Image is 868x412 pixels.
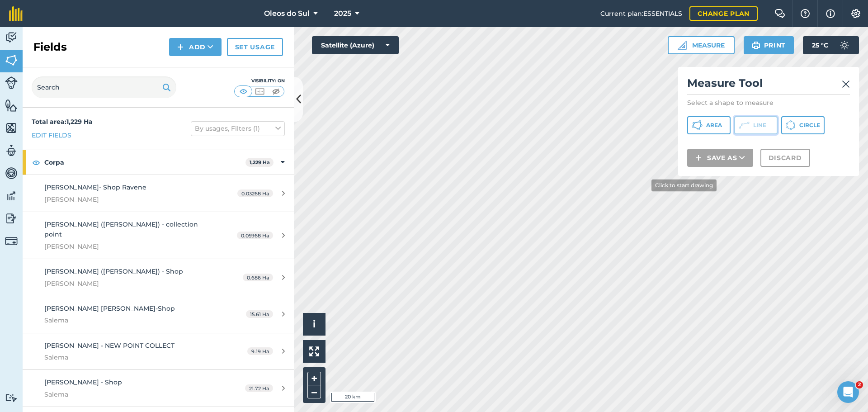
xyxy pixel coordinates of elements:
[246,310,273,318] span: 15.61 Ha
[313,318,316,330] span: i
[169,38,222,56] button: Add
[245,384,273,392] span: 21.72 Ha
[678,41,687,50] img: Ruler icon
[44,242,214,251] span: [PERSON_NAME]
[760,149,810,167] button: Discard
[44,341,175,350] span: [PERSON_NAME] - NEW POINT COLLECT
[23,259,294,296] a: [PERSON_NAME] ([PERSON_NAME]) - Shop[PERSON_NAME]0.686 Ha
[247,347,273,355] span: 9.19 Ha
[687,149,753,167] button: Save as
[734,116,778,134] button: Line
[850,9,861,18] img: A cog icon
[781,116,825,134] button: Circle
[753,122,766,129] span: Line
[5,31,18,44] img: svg+xml;base64,PD94bWwgdmVyc2lvbj0iMS4wIiBlbmNvZGluZz0idXRmLTgiPz4KPCEtLSBHZW5lcmF0b3I6IEFkb2JlIE...
[334,8,351,19] span: 2025
[32,157,40,168] img: svg+xml;base64,PHN2ZyB4bWxucz0iaHR0cDovL3d3dy53My5vcmcvMjAwMC9zdmciIHdpZHRoPSIxOCIgaGVpZ2h0PSIyNC...
[44,304,175,313] span: [PERSON_NAME] [PERSON_NAME]-Shop
[303,313,325,336] button: i
[44,378,122,386] span: [PERSON_NAME] - Shop
[651,179,717,191] div: Click to start drawing
[162,82,171,93] img: svg+xml;base64,PHN2ZyB4bWxucz0iaHR0cDovL3d3dy53My5vcmcvMjAwMC9zdmciIHdpZHRoPSIxOSIgaGVpZ2h0PSIyNC...
[32,118,93,126] strong: Total area : 1,229 Ha
[9,6,23,21] img: fieldmargin Logo
[250,159,270,166] strong: 1,229 Ha
[44,389,214,399] span: Salema
[687,76,850,95] h2: Measure Tool
[668,36,735,54] button: Measure
[23,296,294,333] a: [PERSON_NAME] [PERSON_NAME]-ShopSalema15.61 Ha
[307,372,321,385] button: +
[812,36,828,54] span: 25 ° C
[307,385,321,398] button: –
[687,98,850,107] p: Select a shape to measure
[191,121,285,136] button: By usages, Filters (1)
[309,346,319,356] img: Four arrows, one pointing top left, one top right, one bottom right and the last bottom left
[254,87,265,96] img: svg+xml;base64,PHN2ZyB4bWxucz0iaHR0cDovL3d3dy53My5vcmcvMjAwMC9zdmciIHdpZHRoPSI1MCIgaGVpZ2h0PSI0MC...
[44,194,214,204] span: [PERSON_NAME]
[44,279,214,289] span: [PERSON_NAME]
[803,36,859,54] button: 25 °C
[23,370,294,407] a: [PERSON_NAME] - ShopSalema21.72 Ha
[227,38,283,56] a: Set usage
[238,87,249,96] img: svg+xml;base64,PHN2ZyB4bWxucz0iaHR0cDovL3d3dy53My5vcmcvMjAwMC9zdmciIHdpZHRoPSI1MCIgaGVpZ2h0PSI0MC...
[44,150,245,175] strong: Corpa
[5,76,18,89] img: svg+xml;base64,PD94bWwgdmVyc2lvbj0iMS4wIiBlbmNvZGluZz0idXRmLTgiPz4KPCEtLSBHZW5lcmF0b3I6IEFkb2JlIE...
[5,144,18,157] img: svg+xml;base64,PD94bWwgdmVyc2lvbj0iMS4wIiBlbmNvZGluZz0idXRmLTgiPz4KPCEtLSBHZW5lcmF0b3I6IEFkb2JlIE...
[687,116,731,134] button: Area
[44,352,214,362] span: Salema
[600,9,682,19] span: Current plan : ESSENTIALS
[32,130,71,140] a: Edit fields
[5,121,18,135] img: svg+xml;base64,PHN2ZyB4bWxucz0iaHR0cDovL3d3dy53My5vcmcvMjAwMC9zdmciIHdpZHRoPSI1NiIgaGVpZ2h0PSI2MC...
[5,99,18,112] img: svg+xml;base64,PHN2ZyB4bWxucz0iaHR0cDovL3d3dy53My5vcmcvMjAwMC9zdmciIHdpZHRoPSI1NiIgaGVpZ2h0PSI2MC...
[44,220,198,238] span: [PERSON_NAME] ([PERSON_NAME]) - collection point
[23,212,294,259] a: [PERSON_NAME] ([PERSON_NAME]) - collection point[PERSON_NAME]0.05968 Ha
[177,42,184,52] img: svg+xml;base64,PHN2ZyB4bWxucz0iaHR0cDovL3d3dy53My5vcmcvMjAwMC9zdmciIHdpZHRoPSIxNCIgaGVpZ2h0PSIyNC...
[774,9,785,18] img: Two speech bubbles overlapping with the left bubble in the forefront
[5,53,18,67] img: svg+xml;base64,PHN2ZyB4bWxucz0iaHR0cDovL3d3dy53My5vcmcvMjAwMC9zdmciIHdpZHRoPSI1NiIgaGVpZ2h0PSI2MC...
[752,40,760,51] img: svg+xml;base64,PHN2ZyB4bWxucz0iaHR0cDovL3d3dy53My5vcmcvMjAwMC9zdmciIHdpZHRoPSIxOSIgaGVpZ2h0PSIyNC...
[5,393,18,402] img: svg+xml;base64,PD94bWwgdmVyc2lvbj0iMS4wIiBlbmNvZGluZz0idXRmLTgiPz4KPCEtLSBHZW5lcmF0b3I6IEFkb2JlIE...
[32,76,176,98] input: Search
[800,9,811,18] img: A question mark icon
[243,274,273,281] span: 0.686 Ha
[744,36,794,54] button: Print
[837,381,859,403] iframe: Intercom live chat
[799,122,820,129] span: Circle
[23,150,294,175] div: Corpa1,229 Ha
[44,183,146,191] span: [PERSON_NAME]- Shop Ravene
[234,77,285,85] div: Visibility: On
[826,8,835,19] img: svg+xml;base64,PHN2ZyB4bWxucz0iaHR0cDovL3d3dy53My5vcmcvMjAwMC9zdmciIHdpZHRoPSIxNyIgaGVpZ2h0PSIxNy...
[23,175,294,212] a: [PERSON_NAME]- Shop Ravene[PERSON_NAME]0.03268 Ha
[5,166,18,180] img: svg+xml;base64,PD94bWwgdmVyc2lvbj0iMS4wIiBlbmNvZGluZz0idXRmLTgiPz4KPCEtLSBHZW5lcmF0b3I6IEFkb2JlIE...
[44,315,214,325] span: Salema
[33,40,67,54] h2: Fields
[44,267,183,275] span: [PERSON_NAME] ([PERSON_NAME]) - Shop
[856,381,863,388] span: 2
[695,152,702,163] img: svg+xml;base64,PHN2ZyB4bWxucz0iaHR0cDovL3d3dy53My5vcmcvMjAwMC9zdmciIHdpZHRoPSIxNCIgaGVpZ2h0PSIyNC...
[270,87,282,96] img: svg+xml;base64,PHN2ZyB4bWxucz0iaHR0cDovL3d3dy53My5vcmcvMjAwMC9zdmciIHdpZHRoPSI1MCIgaGVpZ2h0PSI0MC...
[842,79,850,90] img: svg+xml;base64,PHN2ZyB4bWxucz0iaHR0cDovL3d3dy53My5vcmcvMjAwMC9zdmciIHdpZHRoPSIyMiIgaGVpZ2h0PSIzMC...
[706,122,722,129] span: Area
[237,232,273,239] span: 0.05968 Ha
[689,6,758,21] a: Change plan
[237,189,273,197] span: 0.03268 Ha
[264,8,310,19] span: Oleos do Sul
[5,189,18,203] img: svg+xml;base64,PD94bWwgdmVyc2lvbj0iMS4wIiBlbmNvZGluZz0idXRmLTgiPz4KPCEtLSBHZW5lcmF0b3I6IEFkb2JlIE...
[5,235,18,247] img: svg+xml;base64,PD94bWwgdmVyc2lvbj0iMS4wIiBlbmNvZGluZz0idXRmLTgiPz4KPCEtLSBHZW5lcmF0b3I6IEFkb2JlIE...
[5,212,18,225] img: svg+xml;base64,PD94bWwgdmVyc2lvbj0iMS4wIiBlbmNvZGluZz0idXRmLTgiPz4KPCEtLSBHZW5lcmF0b3I6IEFkb2JlIE...
[23,333,294,370] a: [PERSON_NAME] - NEW POINT COLLECTSalema9.19 Ha
[312,36,399,54] button: Satellite (Azure)
[835,36,854,54] img: svg+xml;base64,PD94bWwgdmVyc2lvbj0iMS4wIiBlbmNvZGluZz0idXRmLTgiPz4KPCEtLSBHZW5lcmF0b3I6IEFkb2JlIE...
